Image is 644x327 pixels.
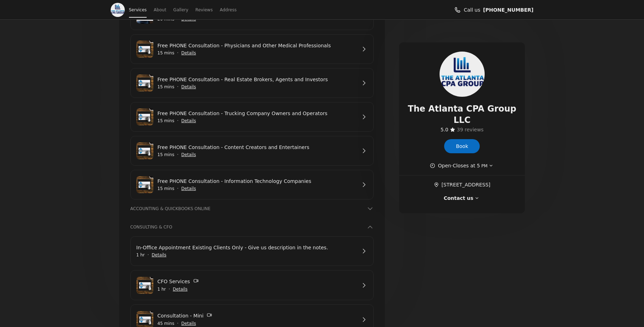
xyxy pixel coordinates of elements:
button: CONSULTING & CFO [130,224,374,231]
a: About [154,5,166,15]
span: ​ [457,126,484,133]
span: The Atlanta CPA Group LLC [407,103,516,126]
img: The Atlanta CPA Group LLC logo [440,52,485,97]
a: Free PHONE Consultation - Information Technology Companies [158,177,357,185]
a: Call us (678) 235-4060 [483,6,534,14]
button: Show details for Free PHONE Consultation - Information Technology Companies [181,185,196,192]
a: Book [444,139,480,153]
a: Free PHONE Consultation - Trucking Company Owners and Operators [158,109,357,117]
button: Show working hours [430,162,495,170]
h3: ACCOUNTING & QUICKBOOKS ONLINE [130,205,366,212]
span: Call us [464,6,480,14]
button: Show details for Consultation - Mini [181,320,196,327]
button: Show details for Free PHONE Consultation - Trucking Company Owners and Operators [181,117,196,124]
span: PM [480,163,487,168]
span: 5.0 stars out of 5 [441,127,448,132]
span: ​ [434,181,441,189]
h3: CONSULTING & CFO [130,224,366,231]
button: Contact us [444,194,480,202]
a: Services [129,5,147,15]
a: Consultation - Mini [158,312,357,320]
button: Show details for Free PHONE Consultation - Physicians and Other Medical Professionals [181,49,196,57]
button: Show details for Document Drop-Off/Pick-Up [181,16,196,23]
button: Show details for CFO Services [173,286,188,293]
a: Free PHONE Consultation - Content Creators and Entertainers [158,143,357,151]
span: 5 [477,163,480,168]
button: Show details for Free PHONE Consultation - Real Estate Brokers, Agents and Investors [181,83,196,90]
span: Open · Closes at [438,162,488,170]
span: Book [456,142,468,150]
a: Gallery [173,5,189,15]
span: 39 reviews [457,127,484,132]
a: Get directions (Opens in a new window) [434,181,490,189]
button: Show details for Free PHONE Consultation - Content Creators and Entertainers [181,151,196,158]
a: 39 reviews [457,126,484,133]
a: In-Office Appointment Existing Clients Only - Give us description in the notes. [136,244,357,251]
a: Address [220,5,237,15]
a: Free PHONE Consultation - Real Estate Brokers, Agents and Investors [158,76,357,83]
button: Show details for In-Office Appointment Existing Clients Only - Give us description in the notes. [152,251,166,258]
a: Reviews [195,5,213,15]
img: The Atlanta CPA Group LLC logo [111,3,125,17]
a: Free PHONE Consultation - Physicians and Other Medical Professionals [158,42,357,49]
a: CFO Services [158,278,357,286]
span: ​ [441,126,448,133]
button: ACCOUNTING & QUICKBOOKS ONLINE [130,205,374,212]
